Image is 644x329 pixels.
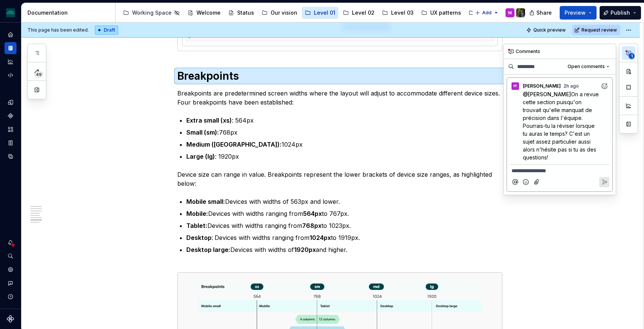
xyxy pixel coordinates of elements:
[379,7,417,19] a: Level 03
[482,10,492,16] span: Add
[5,264,17,276] a: Settings
[5,42,17,54] a: Documentation
[35,71,43,77] span: 49
[186,210,208,217] strong: Mobile:
[186,117,232,124] strong: Extra small (xs)
[186,209,502,218] p: Devices with widths ranging from to 767px.
[186,245,502,263] p: Devices with widths of and higher.
[565,9,586,17] span: Preview
[132,9,172,17] div: Working Space
[516,8,525,17] img: Simon Désilets
[271,9,297,17] div: Our vision
[302,222,321,229] strong: 768px
[352,9,375,17] div: Level 02
[186,152,502,161] p: : 1920px
[5,29,17,41] a: Home
[600,6,641,20] button: Publish
[572,25,620,35] button: Request review
[5,137,17,149] a: Storybook stories
[186,116,502,125] p: : 564px
[5,96,17,108] a: Design tokens
[237,9,254,17] div: Status
[177,89,502,107] p: Breakpoints are predetermined screen widths where the layout will adjust to accommodate different...
[533,27,566,33] span: Quick preview
[186,197,502,206] p: Devices with widths of 563px and lower.
[473,8,501,18] button: Add
[186,222,207,229] strong: Tablet:
[259,7,300,19] a: Our vision
[5,110,17,122] a: Components
[611,9,630,17] span: Publish
[430,9,461,17] div: UX patterns
[186,129,219,136] strong: Small (sm):
[186,246,230,253] strong: Desktop large:
[536,9,552,17] span: Share
[225,7,257,19] a: Status
[120,7,183,19] a: Working Space
[5,277,17,289] button: Contact support
[560,6,597,20] button: Preview
[186,153,215,160] strong: Large (lg)
[186,198,225,205] strong: Mobile small:
[391,9,414,17] div: Level 03
[5,56,17,68] a: Analytics
[303,210,322,217] strong: 564px
[5,123,17,135] a: Assets
[177,170,502,188] p: Device size can range in value. Breakpoints represent the lower brackets of device size ranges, a...
[184,7,224,19] a: Welcome
[120,5,471,20] div: Page tree
[186,141,282,148] strong: Medium ([GEOGRAPHIC_DATA]):
[186,233,502,242] p: : Devices with widths ranging from to 1919px.
[186,221,502,230] p: Devices with widths ranging from to 1023px.
[177,69,502,83] h1: Breakpoints
[309,234,331,241] strong: 1024px
[302,7,338,19] a: Level 01
[95,26,118,35] div: Draft
[508,10,512,16] div: M
[314,9,335,17] div: Level 01
[27,27,89,33] span: This page has been edited.
[582,27,617,33] span: Request review
[294,246,316,253] strong: 1920px
[525,6,557,20] button: Share
[5,69,17,81] a: Code automation
[7,315,14,323] svg: Supernova Logo
[5,150,17,162] a: Data sources
[524,25,569,35] button: Quick preview
[186,234,212,241] strong: Desktop
[6,8,15,17] img: 418c6d47-6da6-4103-8b13-b5999f8989a1.png
[5,237,17,249] button: Notifications
[5,250,17,262] button: Search ⌘K
[27,9,112,17] div: Documentation
[418,7,464,19] a: UX patterns
[186,140,502,149] p: 1024px
[186,128,502,137] p: 768px
[196,9,221,17] div: Welcome
[466,7,507,19] a: UX writing
[340,7,378,19] a: Level 02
